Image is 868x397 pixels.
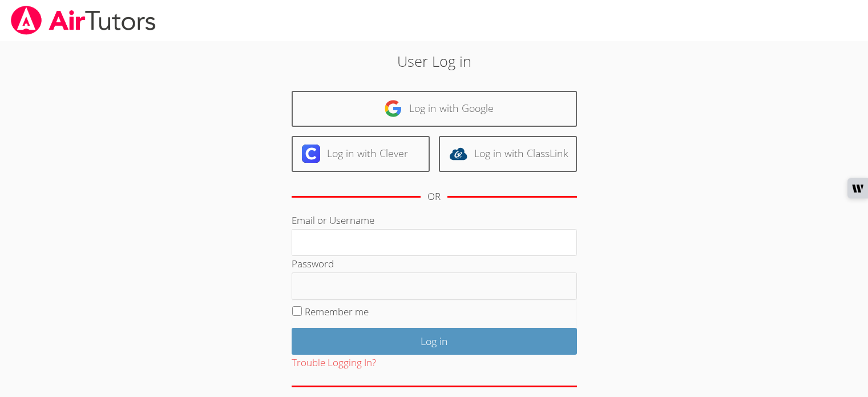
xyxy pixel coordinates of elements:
[292,328,577,355] input: Log in
[305,305,369,318] label: Remember me
[292,91,577,127] a: Log in with Google
[384,99,402,118] img: google-logo-50288ca7cdecda66e5e0955fdab243c47b7ad437acaf1139b6f446037453330a.svg
[292,214,374,227] label: Email or Username
[292,257,334,270] label: Password
[292,136,430,172] a: Log in with Clever
[292,355,376,371] button: Trouble Logging In?
[302,145,320,163] img: clever-logo-6eab21bc6e7a338710f1a6ff85c0baf02591cd810cc4098c63d3a4b26e2feb20.svg
[449,145,467,163] img: classlink-logo-d6bb404cc1216ec64c9a2012d9dc4662098be43eaf13dc465df04b49fa7ab582.svg
[200,50,668,72] h2: User Log in
[10,6,157,35] img: airtutors_banner-c4298cdbf04f3fff15de1276eac7730deb9818008684d7c2e4769d2f7ddbe033.png
[427,189,441,205] div: OR
[439,136,577,172] a: Log in with ClassLink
